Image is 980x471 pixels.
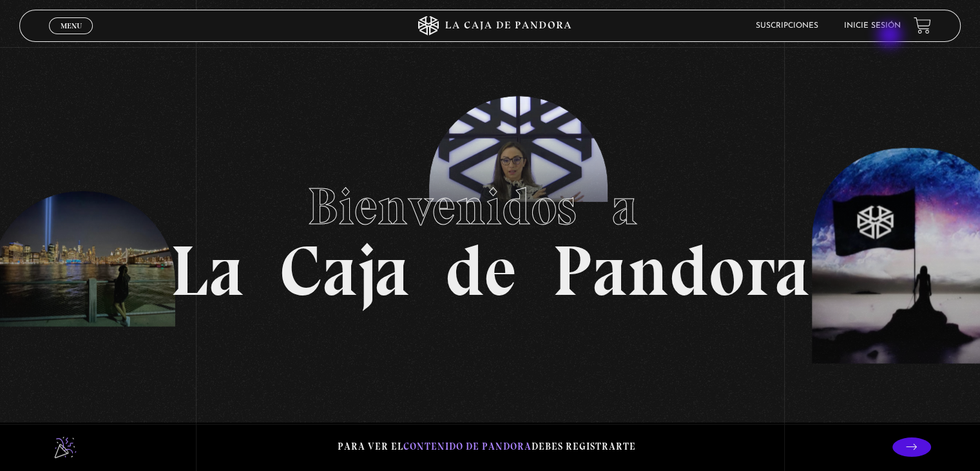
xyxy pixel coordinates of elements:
span: Bienvenidos a [307,175,673,237]
span: Menu [61,22,82,30]
span: Cerrar [56,32,86,41]
a: Suscripciones [756,22,818,30]
h1: La Caja de Pandora [170,165,810,306]
span: contenido de Pandora [403,441,532,452]
p: Para ver el debes registrarte [338,438,636,456]
a: View your shopping cart [914,17,931,34]
a: Inicie sesión [844,22,901,30]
